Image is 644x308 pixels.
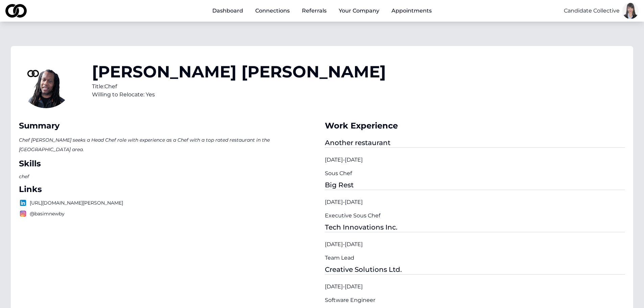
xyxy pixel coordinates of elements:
div: Sous Chef [325,169,625,177]
a: Connections [250,4,295,18]
a: Appointments [386,4,437,18]
div: Tech Innovations Inc. [325,222,625,232]
div: Creative Solutions Ltd. [325,265,625,275]
nav: Main [207,4,437,18]
img: logo [5,4,27,18]
div: Another restaurant [325,138,625,148]
a: Referrals [296,4,332,18]
p: Chef [PERSON_NAME] seeks a Head Chef role with experience as a Chef with a top rated restaurant i... [19,135,319,154]
button: Your Company [333,4,385,18]
div: Summary [19,120,319,131]
div: chef [19,173,29,180]
img: logo [19,210,27,218]
img: fc566690-cf65-45d8-a465-1d4f683599e2-basimCC1-profile_picture.png [19,54,73,108]
div: Links [19,184,319,195]
div: [DATE] - [DATE] [325,156,625,164]
p: [URL][DOMAIN_NAME][PERSON_NAME] [19,199,319,207]
img: 51457996-7adf-4995-be40-a9f8ac946256-Picture1-profile_picture.jpg [622,3,639,19]
img: logo [19,199,27,207]
p: @basimnewby [19,210,319,218]
div: Willing to Relocate: Yes [92,91,386,99]
div: Work Experience [325,120,625,131]
div: [DATE] - [DATE] [325,240,625,248]
div: Title: Chef [92,82,386,91]
div: Big Rest [325,180,625,190]
div: Software Engineer [325,296,625,304]
a: Dashboard [207,4,248,18]
div: [DATE] - [DATE] [325,198,625,206]
h1: [PERSON_NAME] [PERSON_NAME] [92,64,386,80]
div: Executive Sous Chef [325,212,625,220]
div: [DATE] - [DATE] [325,283,625,291]
div: Team Lead [325,254,625,262]
div: Skills [19,158,319,169]
button: Candidate Collective [564,7,620,15]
